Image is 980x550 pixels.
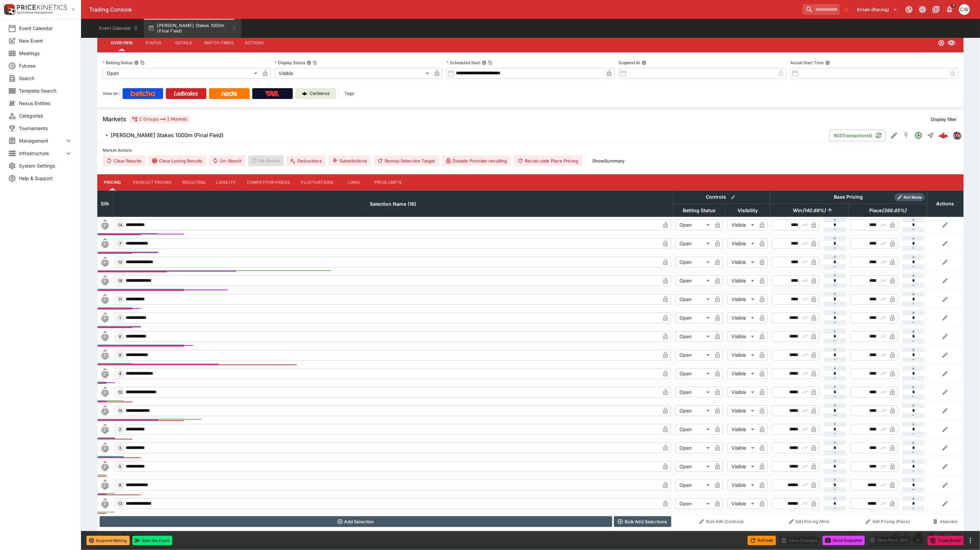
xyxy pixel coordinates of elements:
img: blank-silk.png [100,443,110,453]
div: Visible [727,257,757,268]
svg: Open [938,40,945,46]
button: Straight [925,129,937,142]
label: View on : [103,88,120,99]
span: 5 [118,464,123,469]
img: PriceKinetics [17,5,67,10]
div: 2 Groups 2 Markets [132,115,188,123]
div: Open [675,312,712,323]
button: Scheduled StartCopy To Clipboard [482,60,487,65]
button: [PERSON_NAME] Stakes 1000m (Final Field) [144,19,241,38]
button: Abandon [929,516,961,527]
span: 3 [118,446,123,450]
th: Actions [927,191,963,217]
div: pricekinetics [953,131,961,140]
div: Base Pricing [831,193,866,201]
button: Start the Event [132,536,172,545]
span: Nexus Entities [19,100,73,107]
img: Sportsbook Management [17,11,53,14]
img: blank-silk.png [100,368,110,379]
img: blank-silk.png [100,257,110,268]
span: 15 [117,408,124,413]
button: Pricing [97,174,128,191]
button: Recalculate Place Pricing [514,155,583,166]
button: SGM Disabled [900,129,912,142]
div: Open [675,480,712,491]
span: Selection Name (16) [362,200,423,208]
span: Search [19,75,73,82]
button: Suspend Betting [86,536,130,545]
span: 12 [117,260,124,265]
button: Edit Pricing (Place) [851,516,925,527]
div: Open [675,387,712,398]
span: 13 [117,501,124,506]
a: Cerberus [295,88,336,99]
em: ( 398.85 %) [882,206,906,215]
div: Visible [275,68,432,79]
img: blank-silk.png [100,350,110,360]
span: Un-Result [209,155,245,166]
div: Open [675,350,712,360]
img: TabNZ [265,91,280,96]
img: Neds [222,91,237,96]
span: 14 [117,223,124,227]
button: Live Racing [97,529,888,543]
div: Open [675,424,712,435]
button: Documentation [930,3,942,16]
span: 9 [118,353,123,357]
div: split button [868,535,925,545]
button: Bulk edit [729,193,738,202]
th: Controls [673,191,770,204]
button: Fluctuations [296,174,339,191]
div: Visible [727,294,757,305]
span: Help & Support [19,175,73,182]
div: Open [675,368,712,379]
p: Scheduled Start [446,60,481,66]
div: 787da3a9-5c01-4a4d-97b0-c1e7f87cc72e [939,131,948,140]
button: Event Calendar [95,19,143,38]
div: Visible [727,275,757,286]
img: blank-silk.png [100,331,110,342]
div: Visible [727,387,757,398]
span: Place(398.85%) [862,206,914,215]
h5: Markets [103,115,126,123]
a: 787da3a9-5c01-4a4d-97b0-c1e7f87cc72e [937,129,950,142]
span: Categories [19,112,73,119]
button: Links [339,174,369,191]
div: Visible [727,312,757,323]
button: Bulk Add Selections via CSV Data [614,516,671,527]
label: Tags: [344,88,355,99]
button: 803Transaction(s) [829,130,885,141]
img: Cerberus [302,91,307,96]
span: Infrastructure [19,150,65,157]
span: 6 [118,334,123,339]
span: 2 [118,427,123,432]
button: Clear Results [103,155,146,166]
button: Refresh [748,536,776,545]
button: Product Pricing [128,174,177,191]
th: Silk [98,191,113,217]
button: Close Event [928,536,964,545]
span: 8 [118,483,123,487]
span: System Settings [19,162,73,169]
button: No Bookmarks [841,4,852,15]
img: blank-silk.png [100,220,110,230]
img: blank-silk.png [100,312,110,323]
button: Edit Detail [888,129,900,142]
button: Straight [925,530,937,542]
img: logo-cerberus--red.svg [939,131,948,140]
span: 1 [118,316,123,320]
button: [PERSON_NAME] Stakes 1000m (Final Field) [97,129,829,142]
button: Liability [211,174,241,191]
button: Remap Selection Target [374,155,439,166]
button: Add Selection [100,516,612,527]
span: Roll Mode [901,195,925,200]
div: Open [675,405,712,416]
span: Betting Status [675,206,723,215]
div: Open [675,443,712,453]
button: Details [169,35,199,51]
span: Event Calendar [19,25,73,32]
img: Betcha [131,91,155,96]
button: Connected to PK [903,3,915,16]
button: Edit Pricing (Win) [772,516,847,527]
button: Suspend At [642,60,646,65]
